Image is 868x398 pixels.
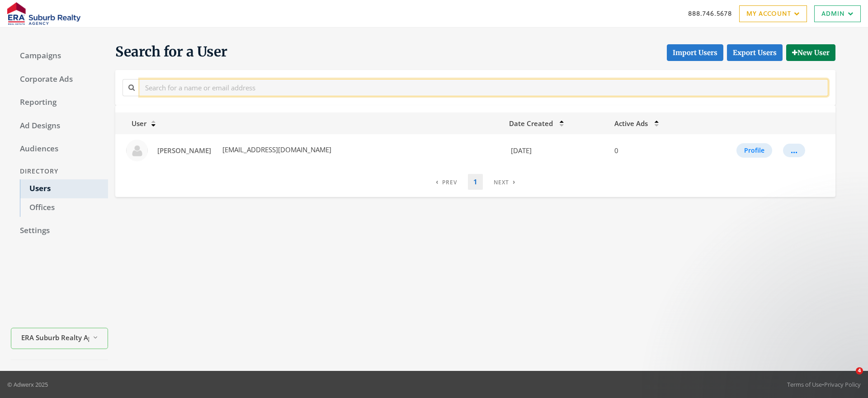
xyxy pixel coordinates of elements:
a: [PERSON_NAME] [151,142,217,159]
a: Corporate Ads [11,70,108,89]
a: Reporting [11,93,108,112]
a: Settings [11,221,108,240]
span: User [121,119,146,128]
div: • [787,380,861,389]
td: 0 [609,134,696,167]
button: Profile [736,143,772,158]
img: Fabrizia Rotondo profile [126,140,148,161]
a: Export Users [727,44,783,61]
a: Admin [814,5,861,22]
input: Search for a name or email address [140,79,828,96]
a: Privacy Policy [824,380,861,389]
span: ERA Suburb Realty Agency [21,332,89,343]
iframe: Intercom notifications message [687,310,868,374]
a: Offices [20,198,108,217]
iframe: Intercom live chat [837,367,859,389]
a: Terms of Use [787,380,822,389]
a: 1 [468,174,483,190]
img: Adwerx [7,2,80,25]
span: Active Ads [614,119,648,128]
a: Campaigns [11,47,108,66]
p: © Adwerx 2025 [7,380,48,389]
span: [PERSON_NAME] [157,146,211,155]
span: Search for a User [115,43,227,61]
td: [DATE] [504,134,609,167]
div: Directory [11,163,108,180]
a: Users [20,179,108,198]
button: ERA Suburb Realty Agency [11,328,108,349]
button: ... [783,144,805,157]
a: My Account [739,5,807,22]
i: Search for a name or email address [128,84,135,91]
span: 4 [856,367,863,375]
span: Date Created [509,119,553,128]
span: [EMAIL_ADDRESS][DOMAIN_NAME] [221,145,331,154]
button: New User [786,44,835,61]
a: Ad Designs [11,117,108,136]
nav: pagination [430,174,521,190]
a: Audiences [11,140,108,159]
a: 888.746.5678 [688,9,732,18]
button: Import Users [667,44,723,61]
